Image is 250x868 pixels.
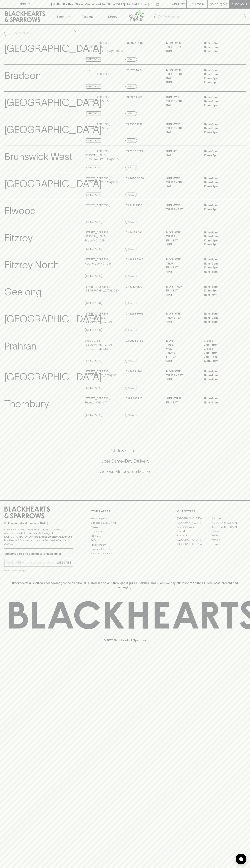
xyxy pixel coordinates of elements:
p: SAT [166,153,198,158]
p: 11am – 9pm [204,72,236,76]
a: Call [125,138,137,143]
p: SUN - WED [166,203,198,208]
a: Directions [85,57,102,62]
a: Gift Cards [91,534,159,538]
img: bubble-icon [239,857,243,861]
a: Call [125,247,137,251]
p: 03 5242 8109 [125,285,142,289]
p: Elwood [4,203,36,218]
a: Elwood [177,529,211,533]
p: 11am – 8pm [204,312,236,316]
p: Shop [56,14,64,19]
p: 9am – 6pm [204,343,236,347]
p: 11am – 8pm [204,149,236,153]
p: 11am – 8pm [204,176,236,181]
p: SAT [166,184,198,189]
p: 11am – 7pm [204,293,236,297]
p: Braddon [4,68,41,83]
p: [STREET_ADDRESS] , [GEOGRAPHIC_DATA] 3121 [85,370,118,378]
a: Directions [85,413,102,417]
p: THURS - SAT [166,316,198,320]
p: FIND US [19,2,31,6]
a: Call [125,386,137,390]
p: Geelong [4,285,42,300]
a: Call [125,220,137,224]
p: 11am – 9pm [204,316,236,320]
p: 10am – 9pm [204,103,236,107]
a: [GEOGRAPHIC_DATA] [177,538,211,542]
p: Sun - Thur [166,396,198,401]
p: 10am – 8pm [204,289,236,293]
p: FRI - SAT [166,355,198,359]
p: Prahran [4,339,36,354]
p: THURS - FRI [166,126,198,130]
a: Directions [85,386,102,390]
p: 11am – 9pm [204,235,236,239]
a: Fitzroy North [177,533,211,538]
p: SUN [166,270,198,274]
a: Contact Us [91,530,159,534]
p: [STREET_ADDRESS][PERSON_NAME] , [GEOGRAPHIC_DATA] VIC 3067 [85,41,125,53]
strong: Liquor License #32064953 [39,535,72,538]
p: THUR [166,262,198,266]
a: Fitzroy [211,529,246,533]
p: 11am – 8pm [204,203,236,208]
a: FAQ's [91,538,159,543]
p: 11am – 8pm [204,231,236,235]
p: SUN - WED [166,176,198,181]
a: Brunswick West [177,525,211,529]
a: Tastings [75,9,100,24]
p: 03 9077 5145 [125,41,143,45]
p: Tastings [82,14,93,19]
a: Call [125,413,137,417]
p: 11am – 8pm [204,378,236,382]
p: 9am – 6pm [204,351,236,355]
a: Careers [91,525,159,529]
p: 11am – 8pm [204,270,236,274]
input: Try "Pinot noir" [163,14,243,20]
p: [GEOGRAPHIC_DATA] [4,370,102,384]
p: Stores [108,14,117,19]
p: SUN - WED [166,122,198,126]
p: SAT [166,103,198,107]
p: We will never spam you [4,569,73,572]
a: Call [125,301,137,305]
a: Call [125,328,137,332]
p: MON - WED [166,231,198,235]
p: 03 9191 4850 [125,203,142,208]
p: 10am – 9pm [204,239,236,243]
p: $0.00 [210,2,218,6]
p: 03 9428 1801 [125,370,142,374]
p: [STREET_ADDRESS] , North Fitzroy VIC 3068 [85,258,112,266]
a: Call [125,84,137,89]
p: [GEOGRAPHIC_DATA] [4,176,102,191]
p: 11am – 8pm [204,68,236,72]
a: Stores [100,9,125,24]
p: Thornbury [4,396,49,411]
p: SUN [166,359,198,363]
a: Bottle Drop FAQ's [91,516,159,521]
p: MON - WED [166,41,198,45]
p: [GEOGRAPHIC_DATA] [4,41,102,56]
p: FRI - SAT [166,266,198,270]
p: MON [166,339,198,343]
p: [STREET_ADDRESS] , [GEOGRAPHIC_DATA] 3220 [85,285,119,293]
p: Fitzroy [4,231,33,245]
a: Privacy Policy [91,543,159,547]
a: Directions [85,274,102,278]
p: Closed – [204,347,236,351]
input: Search stores [13,30,73,36]
a: Call [125,274,137,278]
a: Call [125,193,137,197]
a: Prahran [211,538,246,542]
p: Subscribe to The Blackhearts Newsletter [4,552,73,556]
p: SUN - FRI [166,149,198,153]
p: Fri - Sat [166,401,198,405]
p: 11am – 8pm [204,258,236,262]
p: [STREET_ADDRESS] , [GEOGRAPHIC_DATA] 3057 [85,176,118,184]
p: 11am – 9pm [204,262,236,266]
p: Fitzroy North [4,258,59,272]
p: 9am – 7pm [204,355,236,359]
button: Shop [50,9,75,24]
p: 11am – 8pm [204,396,236,401]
